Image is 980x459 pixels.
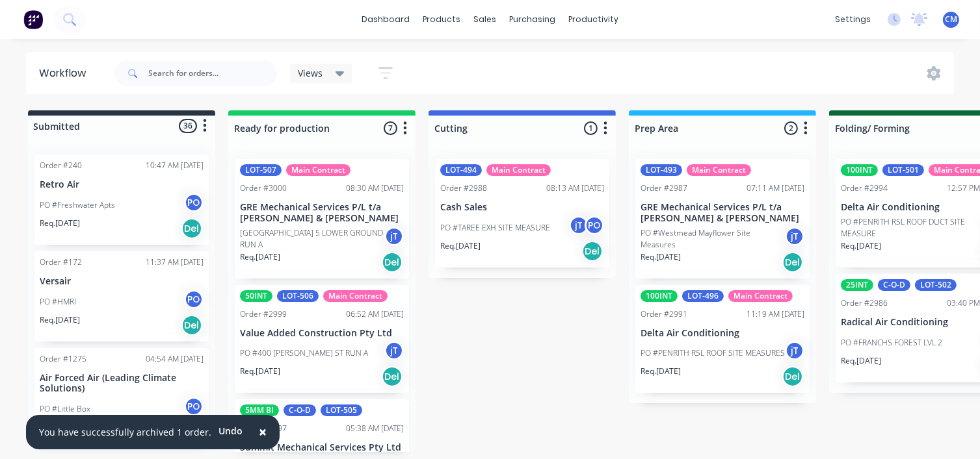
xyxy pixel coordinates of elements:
[40,373,204,395] p: Air Forced Air (Leading Climate Solutions)
[284,404,316,416] div: C-O-D
[635,159,810,279] div: LOT-493Main ContractOrder #298707:11 AM [DATE]GRE Mechanical Services P/L t/a [PERSON_NAME] & [PE...
[240,202,404,224] p: GRE Mechanical Services P/L t/a [PERSON_NAME] & [PERSON_NAME]
[440,182,487,194] div: Order #2988
[240,404,279,416] div: 5MM BI
[828,10,877,29] div: settings
[34,251,209,341] div: Order #17211:37 AM [DATE]VersairPO #HMRIPOReq.[DATE]Del
[40,276,204,287] p: Versair
[585,216,604,235] div: PO
[882,164,924,176] div: LOT-501
[148,60,277,86] input: Search for orders...
[346,308,404,320] div: 06:52 AM [DATE]
[40,256,82,268] div: Order #172
[240,328,404,339] p: Value Added Construction Pty Ltd
[240,366,280,377] p: Req. [DATE]
[747,308,804,320] div: 11:19 AM [DATE]
[841,337,942,349] p: PO #FRANCHS FOREST LVL 2
[878,279,910,291] div: C-O-D
[40,199,115,211] p: PO #Freshwater Apts
[687,164,751,176] div: Main Contract
[181,315,202,336] div: Del
[641,347,785,359] p: PO #PENRITH RSL ROOF SITE MEASURES
[181,218,202,239] div: Del
[782,252,803,273] div: Del
[259,423,267,441] span: ×
[40,296,76,308] p: PO #HMRI
[641,290,678,302] div: 100INT
[40,314,80,326] p: Req. [DATE]
[40,353,86,365] div: Order #1275
[298,66,323,80] span: Views
[240,164,282,176] div: LOT-507
[240,347,368,359] p: PO #400 [PERSON_NAME] ST RUN A
[641,366,681,377] p: Req. [DATE]
[562,10,625,29] div: productivity
[40,160,82,171] div: Order #240
[486,164,551,176] div: Main Contract
[641,227,785,251] p: PO #Westmead Mayflower Site Measures
[467,10,503,29] div: sales
[184,397,204,416] div: PO
[40,179,204,190] p: Retro Air
[440,222,550,234] p: PO #TAREE EXH SITE MEASURE
[355,10,416,29] a: dashboard
[146,160,204,171] div: 10:47 AM [DATE]
[34,348,209,449] div: Order #127504:54 AM [DATE]Air Forced Air (Leading Climate Solutions)PO #Little BoxPOReq.[DATE]Del
[641,251,681,263] p: Req. [DATE]
[40,217,80,229] p: Req. [DATE]
[747,182,804,194] div: 07:11 AM [DATE]
[146,353,204,365] div: 04:54 AM [DATE]
[641,164,682,176] div: LOT-493
[321,404,362,416] div: LOT-505
[841,182,888,194] div: Order #2994
[728,290,793,302] div: Main Contract
[346,423,404,434] div: 05:38 AM [DATE]
[569,216,589,235] div: jT
[841,297,888,309] div: Order #2986
[635,285,810,393] div: 100INTLOT-496Main ContractOrder #299111:19 AM [DATE]Delta Air ConditioningPO #PENRITH RSL ROOF SI...
[384,227,404,246] div: jT
[240,442,404,453] p: Summit Mechanical Services Pty Ltd
[785,227,804,246] div: jT
[246,417,280,448] button: Close
[382,252,403,273] div: Del
[240,308,287,320] div: Order #2999
[346,182,404,194] div: 08:30 AM [DATE]
[841,279,873,291] div: 25INT
[785,341,804,360] div: jT
[546,182,604,194] div: 08:13 AM [DATE]
[435,159,609,267] div: LOT-494Main ContractOrder #298808:13 AM [DATE]Cash SalesPO #TAREE EXH SITE MEASUREjTPOReq.[DATE]Del
[440,202,604,213] p: Cash Sales
[682,290,724,302] div: LOT-496
[34,155,209,245] div: Order #24010:47 AM [DATE]Retro AirPO #Freshwater AptsPOReq.[DATE]Del
[39,425,211,439] div: You have successfully archived 1 order.
[440,164,482,176] div: LOT-494
[384,341,404,360] div: jT
[641,202,804,224] p: GRE Mechanical Services P/L t/a [PERSON_NAME] & [PERSON_NAME]
[23,10,43,29] img: Factory
[235,159,409,279] div: LOT-507Main ContractOrder #300008:30 AM [DATE]GRE Mechanical Services P/L t/a [PERSON_NAME] & [PE...
[211,421,250,441] button: Undo
[641,308,687,320] div: Order #2991
[841,240,881,252] p: Req. [DATE]
[440,240,481,252] p: Req. [DATE]
[945,14,957,25] span: CM
[235,285,409,393] div: 50INTLOT-506Main ContractOrder #299906:52 AM [DATE]Value Added Construction Pty LtdPO #400 [PERSO...
[841,164,878,176] div: 100INT
[240,182,287,194] div: Order #3000
[240,251,280,263] p: Req. [DATE]
[184,290,204,309] div: PO
[841,355,881,367] p: Req. [DATE]
[184,193,204,212] div: PO
[782,366,803,387] div: Del
[582,241,603,262] div: Del
[277,290,319,302] div: LOT-506
[146,256,204,268] div: 11:37 AM [DATE]
[240,227,384,251] p: [GEOGRAPHIC_DATA] 5 LOWER GROUND RUN A
[240,290,272,302] div: 50INT
[416,10,467,29] div: products
[286,164,351,176] div: Main Contract
[323,290,388,302] div: Main Contract
[382,366,403,387] div: Del
[39,66,92,81] div: Workflow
